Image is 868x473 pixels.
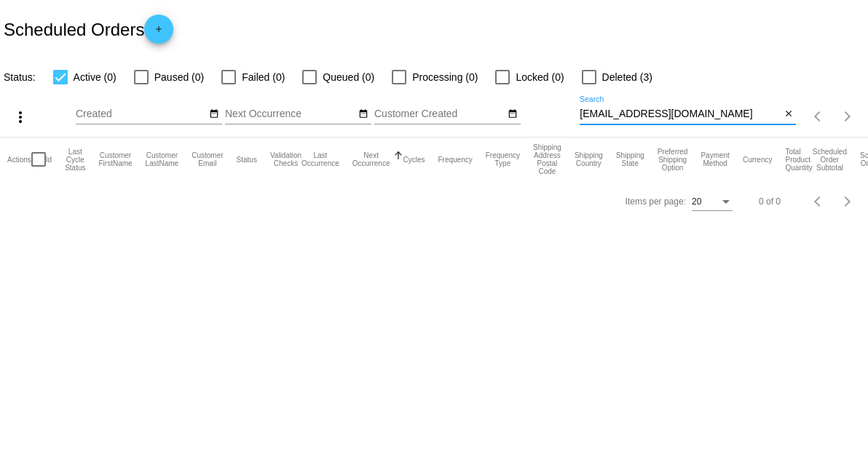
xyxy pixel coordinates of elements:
[270,138,301,181] mat-header-cell: Validation Checks
[785,138,812,181] mat-header-cell: Total Product Quantity
[804,187,833,216] button: Previous page
[358,108,368,120] mat-icon: date_range
[486,151,520,167] button: Change sorting for FrequencyType
[813,148,847,172] button: Change sorting for Subtotal
[626,196,686,207] div: Items per page:
[74,68,117,86] span: Active (0)
[323,68,374,86] span: Queued (0)
[784,108,794,120] mat-icon: close
[658,148,688,172] button: Change sorting for PreferredShippingOption
[759,196,781,207] div: 0 of 0
[701,151,729,167] button: Change sorting for PaymentMethod.Type
[580,108,781,120] input: Search
[352,151,390,167] button: Change sorting for NextOccurrenceUtc
[150,24,167,41] mat-icon: add
[438,155,472,164] button: Change sorting for Frequency
[209,108,219,120] mat-icon: date_range
[237,155,257,164] button: Change sorting for Status
[692,196,701,207] span: 20
[12,108,29,126] mat-icon: more_vert
[4,71,36,83] span: Status:
[533,143,561,175] button: Change sorting for ShippingPostcode
[146,151,179,167] button: Change sorting for CustomerLastName
[301,151,339,167] button: Change sorting for LastOccurrenceUtc
[804,102,833,131] button: Previous page
[7,138,31,181] mat-header-cell: Actions
[616,151,644,167] button: Change sorting for ShippingState
[4,15,173,44] h2: Scheduled Orders
[833,102,862,131] button: Next page
[46,155,52,164] button: Change sorting for Id
[508,108,518,120] mat-icon: date_range
[692,197,733,207] mat-select: Items per page:
[374,108,505,120] input: Customer Created
[781,107,796,122] button: Clear
[575,151,603,167] button: Change sorting for ShippingCountry
[76,108,207,120] input: Created
[154,68,204,86] span: Paused (0)
[743,155,773,164] button: Change sorting for CurrencyIso
[98,151,132,167] button: Change sorting for CustomerFirstName
[225,108,356,120] input: Next Occurrence
[192,151,223,167] button: Change sorting for CustomerEmail
[516,68,564,86] span: Locked (0)
[412,68,478,86] span: Processing (0)
[242,68,285,86] span: Failed (0)
[403,155,425,164] button: Change sorting for Cycles
[833,187,862,216] button: Next page
[602,68,652,86] span: Deleted (3)
[65,148,85,172] button: Change sorting for LastProcessingCycleId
